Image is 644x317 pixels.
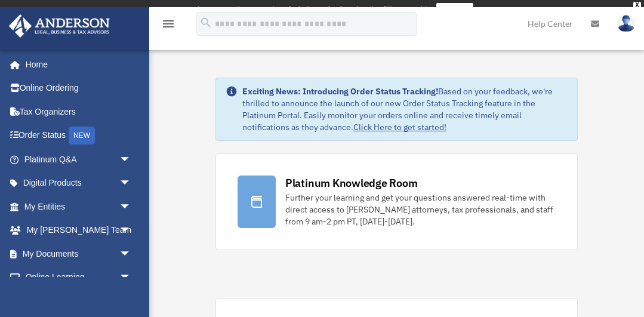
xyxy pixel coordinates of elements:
[161,17,175,31] i: menu
[8,266,149,290] a: Online Learningarrow_drop_down
[199,16,212,29] i: search
[119,266,143,290] span: arrow_drop_down
[119,147,143,172] span: arrow_drop_down
[119,195,143,219] span: arrow_drop_down
[119,242,143,266] span: arrow_drop_down
[5,14,113,38] img: Anderson Advisors Platinum Portal
[69,127,95,144] div: NEW
[8,171,149,195] a: Digital Productsarrow_drop_down
[8,147,149,171] a: Platinum Q&Aarrow_drop_down
[215,153,578,250] a: Platinum Knowledge Room Further your learning and get your questions answered real-time with dire...
[8,218,149,242] a: My [PERSON_NAME] Teamarrow_drop_down
[285,176,418,190] div: Platinum Knowledge Room
[8,124,149,148] a: Order StatusNEW
[8,242,149,266] a: My Documentsarrow_drop_down
[161,21,175,31] a: menu
[617,15,635,32] img: User Pic
[436,3,473,17] a: survey
[119,218,143,243] span: arrow_drop_down
[171,3,432,17] div: Get a chance to win 6 months of Platinum for free just by filling out this
[633,2,641,9] div: close
[242,86,438,97] strong: Exciting News: Introducing Order Status Tracking!
[8,76,149,100] a: Online Ordering
[8,195,149,218] a: My Entitiesarrow_drop_down
[242,85,568,133] div: Based on your feedback, we're thrilled to announce the launch of our new Order Status Tracking fe...
[8,100,149,124] a: Tax Organizers
[8,53,143,76] a: Home
[353,122,446,133] a: Click Here to get started!
[119,171,143,196] span: arrow_drop_down
[285,192,556,227] div: Further your learning and get your questions answered real-time with direct access to [PERSON_NAM...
